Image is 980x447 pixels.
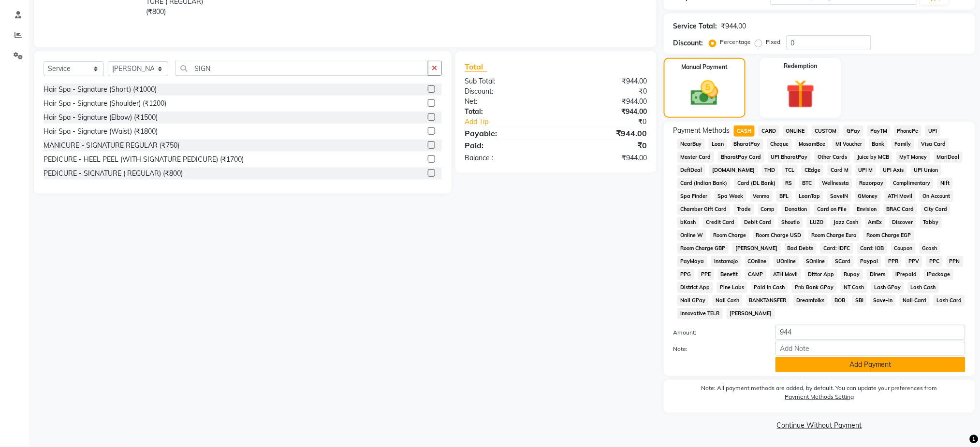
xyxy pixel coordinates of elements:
[832,295,848,306] span: BOB
[768,152,811,163] span: UPI BharatPay
[900,295,930,306] span: Nail Card
[808,230,860,241] span: Room Charge Euro
[925,126,940,137] span: UPI
[458,153,556,163] div: Balance :
[666,420,973,431] a: Continue Without Payment
[677,282,713,293] span: District App
[793,295,828,306] span: Dreamfolks
[856,165,877,176] span: UPI M
[458,86,556,97] div: Discount:
[673,384,965,405] label: Note: All payment methods are added, by default. You can update your preferences from
[815,152,850,163] span: Other Cards
[832,256,854,267] span: SCard
[947,256,964,267] span: PPN
[176,61,428,76] input: Search or Scan
[880,165,907,176] span: UPI Axis
[458,107,556,117] div: Total:
[727,308,775,319] span: [PERSON_NAME]
[762,165,779,176] span: THD
[885,191,916,202] span: ATH Movil
[556,97,654,107] div: ₹944.00
[796,139,829,150] span: MosamBee
[720,38,751,46] label: Percentage
[841,269,863,280] span: Rupay
[44,126,158,137] div: Hair Spa - Signature (Waist) (₹1800)
[677,308,723,319] span: Innovative TELR
[465,62,487,72] span: Total
[820,243,853,254] span: Card: IDFC
[884,204,918,215] span: BRAC Card
[556,107,654,117] div: ₹944.00
[556,140,654,151] div: ₹0
[750,191,773,202] span: Venmo
[865,217,886,228] span: AmEx
[854,152,892,163] span: Juice by MCB
[778,217,803,228] span: Shoutlo
[924,269,953,280] span: iPackage
[934,295,965,306] span: Lash Card
[677,295,709,306] span: Nail GPay
[745,269,766,280] span: CAMP
[782,204,810,215] span: Donation
[784,62,817,70] label: Redemption
[718,152,764,163] span: BharatPay Card
[892,139,914,150] span: Family
[863,230,914,241] span: Room Charge EGP
[775,325,965,340] input: Amount
[715,191,746,202] span: Spa Week
[458,140,556,151] div: Paid:
[827,191,851,202] span: SaveIN
[677,152,714,163] span: Master Card
[833,139,865,150] span: MI Voucher
[673,126,730,136] span: Payment Methods
[869,139,888,150] span: Bank
[782,165,798,176] span: TCL
[666,345,768,353] label: Note:
[677,204,730,215] span: Chamber Gift Card
[677,217,699,228] span: bKash
[854,204,880,215] span: Envision
[802,165,824,176] span: CEdge
[855,191,881,202] span: GMoney
[703,217,738,228] span: Credit Card
[885,256,902,267] span: PPR
[677,165,705,176] span: DefiDeal
[677,269,694,280] span: PPG
[677,139,705,150] span: NearBuy
[926,256,943,267] span: PPC
[458,117,572,127] a: Add Tip
[742,217,775,228] span: Debit Card
[892,269,920,280] span: iPrepaid
[682,77,727,109] img: _cash.svg
[766,38,781,46] label: Fixed
[677,230,706,241] span: Online W
[856,178,887,189] span: Razorpay
[807,217,827,228] span: LUZO
[698,269,714,280] span: PPE
[677,178,731,189] span: Card (Indian Bank)
[792,282,837,293] span: Pnb Bank GPay
[666,328,768,337] label: Amount:
[891,178,934,189] span: Complimentary
[556,127,654,139] div: ₹944.00
[867,269,889,280] span: Diners
[934,152,963,163] span: MariDeal
[717,282,747,293] span: Pine Labs
[920,217,942,228] span: Tabby
[673,38,703,48] div: Discount:
[746,295,790,306] span: BANKTANSFER
[770,269,801,280] span: ATH Movil
[44,98,166,109] div: Hair Spa - Signature (Shoulder) (₹1200)
[732,243,781,254] span: [PERSON_NAME]
[677,191,711,202] span: Spa Finder
[805,269,837,280] span: Dittor App
[891,243,916,254] span: Coupon
[775,341,965,356] input: Add Note
[796,191,823,202] span: LoanTap
[906,256,922,267] span: PPV
[709,139,727,150] span: Loan
[774,256,799,267] span: UOnline
[458,76,556,86] div: Sub Total:
[908,282,939,293] span: Lash Cash
[889,217,916,228] span: Discover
